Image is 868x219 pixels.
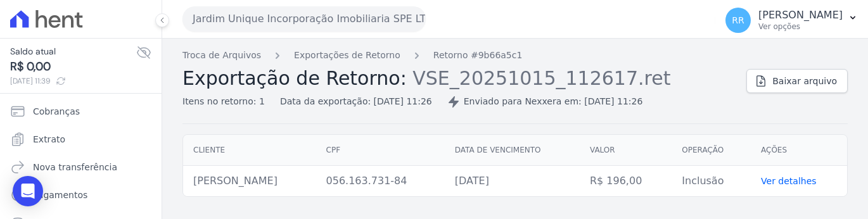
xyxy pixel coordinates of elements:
button: Jardim Unique Incorporação Imobiliaria SPE LTDA [182,6,426,32]
span: Pagamentos [33,189,87,201]
span: Saldo atual [10,45,136,58]
th: Cliente [183,135,316,166]
span: Exportação de Retorno: [182,67,407,89]
span: R$ 0,00 [10,58,136,75]
th: Operação [672,135,751,166]
span: Nova transferência [33,161,117,173]
a: Retorno #9b66a5c1 [433,49,523,62]
div: Data da exportação: [DATE] 11:26 [280,95,432,108]
td: [PERSON_NAME] [183,166,316,197]
div: Enviado para Nexxera em: [DATE] 11:26 [447,95,643,108]
td: [DATE] [445,166,580,197]
th: Ações [751,135,847,166]
div: Itens no retorno: 1 [182,95,265,108]
a: Cobranças [5,99,156,124]
a: Baixar arquivo [746,69,848,93]
nav: Breadcrumb [182,49,736,62]
a: Extrato [5,127,156,152]
a: Pagamentos [5,182,156,208]
a: Ver detalhes [761,176,817,186]
td: R$ 196,00 [580,166,672,197]
p: Ver opções [758,22,843,32]
p: [PERSON_NAME] [758,9,843,22]
th: Valor [580,135,672,166]
a: Nova transferência [5,154,156,180]
span: Baixar arquivo [772,75,837,87]
a: Troca de Arquivos [182,49,261,62]
td: Inclusão [672,166,751,197]
button: RR [PERSON_NAME] Ver opções [715,3,868,38]
a: Exportações de Retorno [294,49,400,62]
span: Cobranças [33,105,80,118]
div: Open Intercom Messenger [13,176,43,206]
span: [DATE] 11:39 [10,75,136,87]
th: CPF [316,135,445,166]
span: RR [732,16,744,25]
span: VSE_20251015_112617.ret [412,66,670,89]
th: Data de vencimento [445,135,580,166]
span: Extrato [33,133,65,146]
td: 056.163.731-84 [316,166,445,197]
